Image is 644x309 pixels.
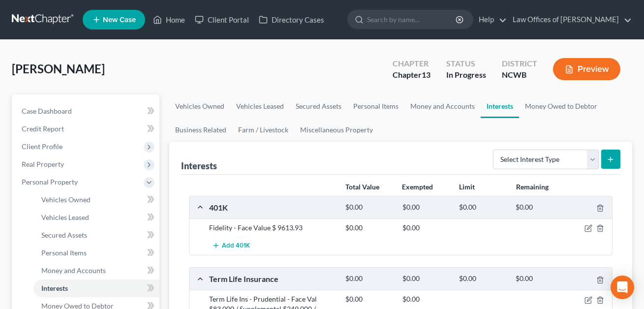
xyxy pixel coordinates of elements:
[511,274,567,283] div: $0.00
[22,142,62,151] span: Client Profile
[422,70,430,79] span: 13
[204,274,340,284] div: Term Life Insurance
[398,274,454,283] div: $0.00
[22,178,78,186] span: Personal Property
[502,58,537,69] div: District
[398,203,454,212] div: $0.00
[169,118,232,142] a: Business Related
[398,294,454,304] div: $0.00
[502,69,537,81] div: NCWB
[148,11,190,29] a: Home
[404,94,481,118] a: Money and Accounts
[402,183,433,191] strong: Exempted
[446,58,486,69] div: Status
[454,274,511,283] div: $0.00
[33,191,159,209] a: Vehicles Owned
[41,213,89,221] span: Vehicles Leased
[41,195,91,204] span: Vehicles Owned
[340,294,397,304] div: $0.00
[367,10,457,29] input: Search by name...
[22,124,64,133] span: Credit Report
[14,120,159,138] a: Credit Report
[398,223,454,233] div: $0.00
[41,231,87,239] span: Secured Assets
[209,237,252,255] button: Add 401K
[340,203,397,212] div: $0.00
[393,58,430,69] div: Chapter
[340,223,397,233] div: $0.00
[454,203,511,212] div: $0.00
[33,209,159,226] a: Vehicles Leased
[393,69,430,81] div: Chapter
[181,160,217,172] div: Interests
[222,242,250,250] span: Add 401K
[611,276,634,299] div: Open Intercom Messenger
[446,69,486,81] div: In Progress
[22,160,64,168] span: Real Property
[204,202,340,213] div: 401K
[33,244,159,262] a: Personal Items
[519,94,603,118] a: Money Owed to Debtor
[12,62,105,76] span: [PERSON_NAME]
[41,266,106,275] span: Money and Accounts
[474,11,507,29] a: Help
[481,94,519,118] a: Interests
[254,11,329,29] a: Directory Cases
[22,107,72,115] span: Case Dashboard
[169,94,230,118] a: Vehicles Owned
[345,183,379,191] strong: Total Value
[511,203,567,212] div: $0.00
[41,248,87,257] span: Personal Items
[508,11,632,29] a: Law Offices of [PERSON_NAME]
[204,223,340,233] div: Fidelity - Face Value $ 9613.93
[33,226,159,244] a: Secured Assets
[553,58,620,80] button: Preview
[103,16,136,24] span: New Case
[190,11,254,29] a: Client Portal
[459,183,475,191] strong: Limit
[41,284,68,292] span: Interests
[230,94,290,118] a: Vehicles Leased
[294,118,379,142] a: Miscellaneous Property
[232,118,294,142] a: Farm / Livestock
[33,262,159,279] a: Money and Accounts
[33,279,159,297] a: Interests
[516,183,549,191] strong: Remaining
[347,94,404,118] a: Personal Items
[14,102,159,120] a: Case Dashboard
[290,94,347,118] a: Secured Assets
[340,274,397,283] div: $0.00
